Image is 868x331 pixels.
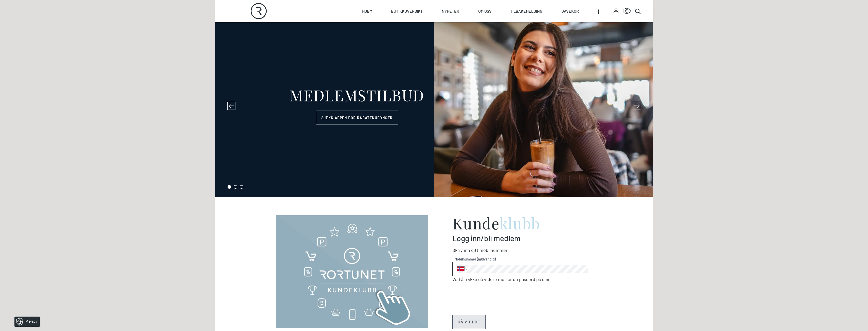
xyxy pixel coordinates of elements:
a: Sjekk appen for rabattkuponger [316,111,398,125]
p: Logg inn/bli medlem [452,234,592,243]
span: Mobilnummer . [479,247,509,253]
div: MEDLEMSTILBUD [290,87,424,102]
section: carousel-slider [215,15,653,197]
iframe: reCAPTCHA [452,291,529,311]
iframe: Manage Preferences [5,315,46,328]
button: GÅ VIDERE [452,315,486,329]
span: Mobilnummer (nødvendig) [454,256,590,262]
button: Open Accessibility Menu [623,7,631,15]
div: slide 1 of 3 [215,15,653,197]
span: klubb [500,213,540,233]
p: Ved å trykke gå videre mottar du passord på sms [452,276,592,283]
h2: Kunde [452,215,592,231]
p: Skriv inn ditt [452,247,592,254]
